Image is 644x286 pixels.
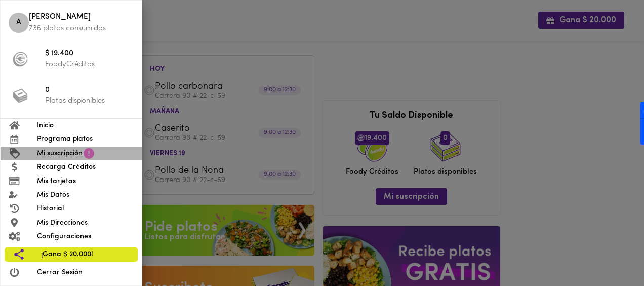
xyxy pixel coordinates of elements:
span: Configuraciones [37,231,134,242]
img: platos_menu.png [13,88,28,103]
p: Platos disponibles [45,96,134,106]
span: $ 19.400 [45,48,134,60]
span: Cerrar Sesión [37,267,134,278]
span: Inicio [37,120,134,131]
span: Historial [37,203,134,214]
span: Recarga Créditos [37,162,134,172]
iframe: Messagebird Livechat Widget [585,227,634,276]
span: ¡Gana $ 20.000! [41,249,130,260]
span: Mi suscripción [37,148,83,159]
img: foody-creditos-black.png [13,52,28,67]
span: Programa platos [37,134,134,145]
span: [PERSON_NAME] [29,12,134,23]
span: Mis tarjetas [37,176,134,187]
p: 736 platos consumidos [29,23,134,34]
p: FoodyCréditos [45,59,134,70]
span: Mis Direcciones [37,218,134,228]
span: 0 [45,85,134,96]
span: Mis Datos [37,190,134,200]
